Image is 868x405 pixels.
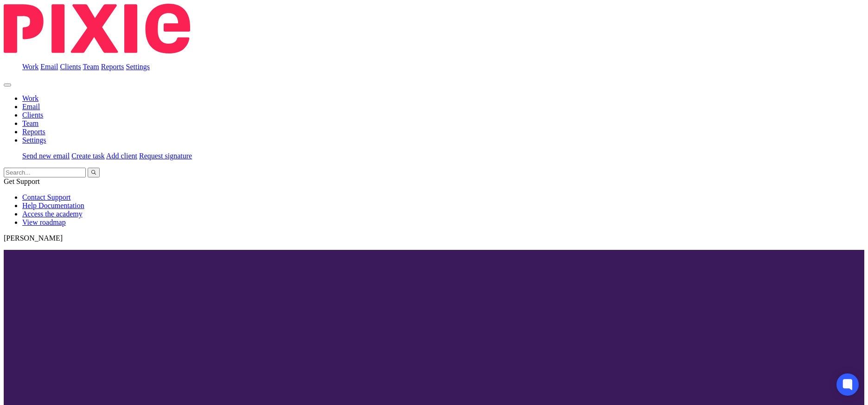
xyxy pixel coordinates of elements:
a: Work [22,94,38,102]
a: Settings [126,63,150,71]
a: Clients [60,63,81,71]
a: Reports [22,128,45,136]
a: Reports [101,63,124,71]
a: Request signature [139,152,192,160]
a: Help Documentation [22,202,84,209]
a: Create task [71,152,105,160]
a: Team [22,119,38,127]
a: Email [40,63,58,71]
a: Add client [106,152,137,160]
button: Search [88,168,100,177]
span: Get Support [4,177,40,185]
a: Contact Support [22,193,70,201]
input: Search [4,168,86,177]
a: Email [22,103,40,111]
p: [PERSON_NAME] [4,234,864,242]
a: Access the academy [22,210,83,218]
img: Pixie [4,4,190,53]
a: Settings [22,136,46,144]
a: View roadmap [22,218,66,226]
a: Team [83,63,99,71]
a: Work [22,63,38,71]
a: Clients [22,111,43,119]
a: Send new email [22,152,70,160]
